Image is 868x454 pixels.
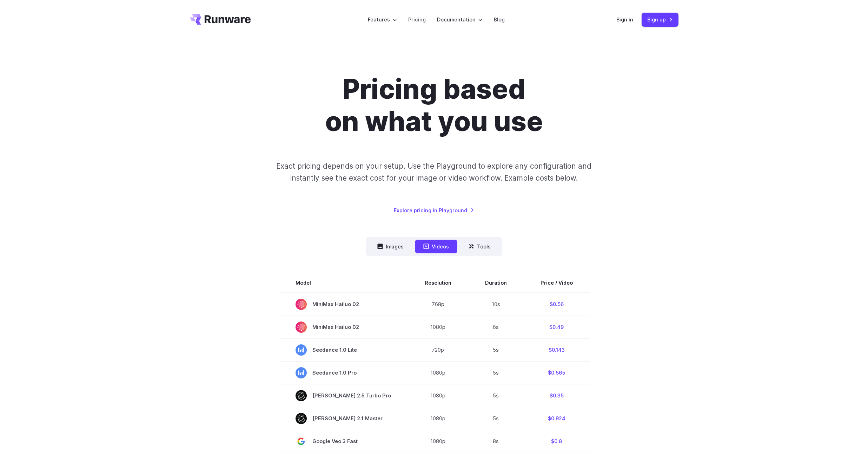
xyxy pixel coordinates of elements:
[460,240,499,253] button: Tools
[296,367,391,378] span: Seedance 1.0 Pro
[279,273,408,293] th: Model
[524,293,590,316] td: $0.56
[437,15,483,24] label: Documentation
[408,338,468,361] td: 720p
[408,273,468,293] th: Resolution
[296,322,391,333] span: MiniMax Hailuo 02
[296,436,391,447] span: Google Veo 3 Fast
[408,384,468,407] td: 1080p
[524,361,590,384] td: $0.565
[616,15,633,24] a: Sign in
[408,361,468,384] td: 1080p
[408,15,426,24] a: Pricing
[494,15,505,24] a: Blog
[642,13,678,26] a: Sign up
[468,316,524,338] td: 6s
[468,338,524,361] td: 5s
[468,407,524,430] td: 5s
[524,430,590,453] td: $0.8
[468,361,524,384] td: 5s
[296,390,391,401] span: [PERSON_NAME] 2.5 Turbo Pro
[368,15,397,24] label: Features
[468,293,524,316] td: 10s
[296,299,391,310] span: MiniMax Hailuo 02
[239,73,630,138] h1: Pricing based on what you use
[369,240,412,253] button: Images
[190,14,251,25] a: Go to /
[468,384,524,407] td: 5s
[408,430,468,453] td: 1080p
[524,384,590,407] td: $0.35
[524,407,590,430] td: $0.924
[263,160,605,184] p: Exact pricing depends on your setup. Use the Playground to explore any configuration and instantl...
[296,413,391,424] span: [PERSON_NAME] 2.1 Master
[468,273,524,293] th: Duration
[415,240,457,253] button: Videos
[394,206,474,214] a: Explore pricing in Playground
[524,316,590,338] td: $0.49
[408,293,468,316] td: 768p
[408,316,468,338] td: 1080p
[468,430,524,453] td: 8s
[524,338,590,361] td: $0.143
[408,407,468,430] td: 1080p
[524,273,590,293] th: Price / Video
[296,344,391,356] span: Seedance 1.0 Lite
